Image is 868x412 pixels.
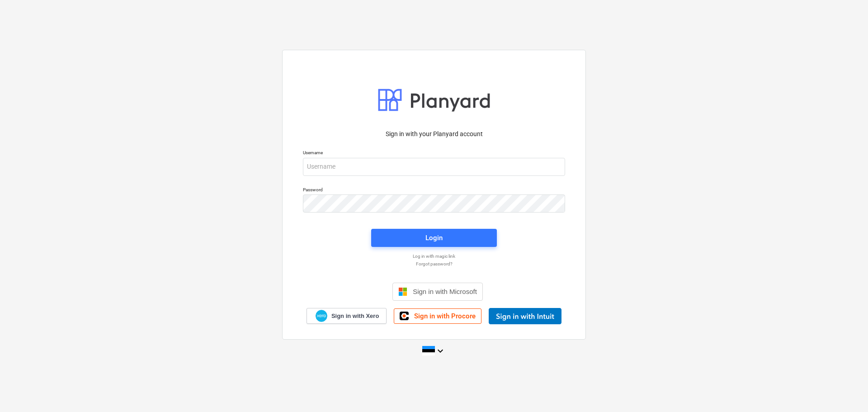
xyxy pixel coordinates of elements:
a: Sign in with Xero [307,308,387,324]
button: Login [371,229,497,247]
input: Username [303,158,565,176]
span: Sign in with Procore [414,312,476,320]
p: Sign in with your Planyard account [303,129,565,139]
div: Login [425,232,443,244]
a: Forgot password? [298,261,570,267]
p: Username [303,150,565,157]
img: Microsoft logo [398,287,407,296]
a: Log in with magic link [298,253,570,259]
p: Password [303,187,565,194]
span: Sign in with Xero [331,312,379,320]
i: keyboard_arrow_down [435,346,446,356]
img: Xero logo [316,310,327,322]
a: Sign in with Procore [394,308,481,324]
span: Sign in with Microsoft [413,288,477,295]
